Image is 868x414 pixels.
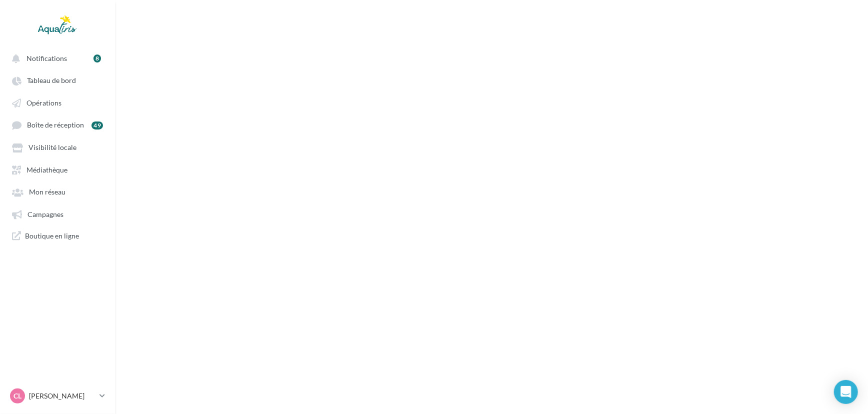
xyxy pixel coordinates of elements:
span: Médiathèque [26,165,67,174]
a: Boîte de réception 49 [6,115,109,134]
a: Campagnes [6,205,109,223]
span: CL [13,391,21,401]
a: Boutique en ligne [6,227,109,244]
span: Visibilité locale [28,143,76,152]
p: [PERSON_NAME] [29,391,95,401]
a: Visibilité locale [6,138,109,156]
span: Tableau de bord [27,76,76,85]
span: Mon réseau [29,188,65,196]
div: Open Intercom Messenger [834,380,858,404]
span: Boutique en ligne [25,231,79,240]
a: CL [PERSON_NAME] [8,386,107,405]
span: Campagnes [27,210,63,218]
a: Opérations [6,93,109,111]
button: Notifications 8 [6,49,105,67]
span: Boîte de réception [27,121,84,129]
div: 49 [91,121,103,129]
div: 8 [93,54,101,62]
a: Mon réseau [6,182,109,200]
span: Notifications [26,54,67,62]
span: Opérations [26,98,61,107]
a: Médiathèque [6,160,109,178]
a: Tableau de bord [6,71,109,89]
